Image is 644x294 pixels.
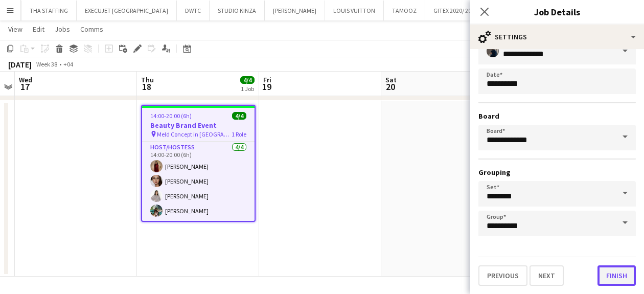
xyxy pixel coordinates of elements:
span: 4/4 [240,76,255,84]
button: STUDIO KINZA [210,1,265,20]
span: 19 [262,81,271,93]
a: Jobs [51,22,74,36]
app-card-role: Host/Hostess4/414:00-20:00 (6h)[PERSON_NAME][PERSON_NAME][PERSON_NAME][PERSON_NAME] [142,142,255,221]
span: Comms [80,25,103,34]
a: Comms [76,22,107,36]
span: Fri [263,75,271,84]
span: Jobs [55,25,70,34]
h3: Board [478,111,636,121]
button: Next [530,265,564,286]
span: 17 [17,81,32,93]
button: GITEX 2020/ 2025 [425,1,486,20]
span: Wed [19,75,32,84]
h3: Grouping [478,168,636,177]
button: EXECUJET [GEOGRAPHIC_DATA] [77,1,177,20]
span: View [8,25,22,34]
span: Week 38 [34,60,59,68]
a: View [4,22,27,36]
span: 4/4 [232,112,246,120]
button: DWTC [177,1,210,20]
button: TAMOOZ [384,1,425,20]
app-job-card: 14:00-20:00 (6h)4/4Beauty Brand Event Meld Concept in [GEOGRAPHIC_DATA]1 RoleHost/Hostess4/414:00... [141,105,256,222]
div: +04 [63,60,73,68]
div: [DATE] [8,59,32,70]
span: Edit [33,25,44,34]
button: LOUIS VUITTON [325,1,384,20]
span: Meld Concept in [GEOGRAPHIC_DATA] [157,130,232,138]
div: 1 Job [241,85,254,93]
span: Sat [385,75,397,84]
span: Thu [141,75,154,84]
h3: Job Details [470,5,644,18]
button: Finish [597,265,636,286]
button: [PERSON_NAME] [265,1,325,20]
span: 20 [384,81,397,93]
button: Previous [478,265,527,286]
a: Edit [29,22,49,36]
span: 14:00-20:00 (6h) [150,112,192,120]
h3: Beauty Brand Event [142,121,255,130]
span: 1 Role [232,130,246,138]
span: 18 [140,81,154,93]
button: THA STAFFING [21,1,77,20]
div: Settings [470,25,644,49]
